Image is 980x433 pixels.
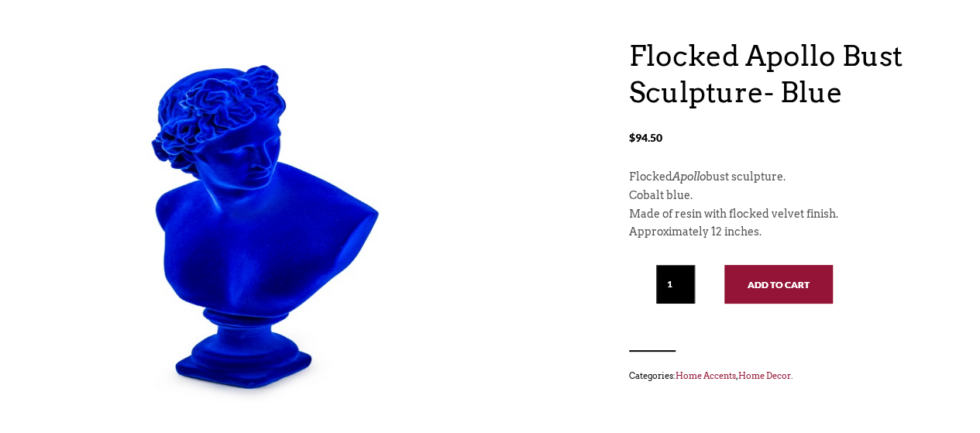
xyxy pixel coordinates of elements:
[629,223,923,242] p: Approximately 12 inches.
[629,168,923,187] p: Flocked bust sculpture.
[724,265,833,304] button: Add to cart
[629,187,923,205] p: Cobalt blue.
[738,370,791,381] a: Home Decor
[629,131,635,144] span: $
[676,370,736,381] a: Home Accents
[629,367,923,384] span: Categories: , .
[629,131,662,144] bdi: 94.50
[656,265,695,304] input: Qty
[629,38,923,111] h1: Flocked Apollo Bust Sculpture- Blue
[672,170,706,183] em: Apollo
[629,205,923,224] p: Made of resin with flocked velvet finish.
